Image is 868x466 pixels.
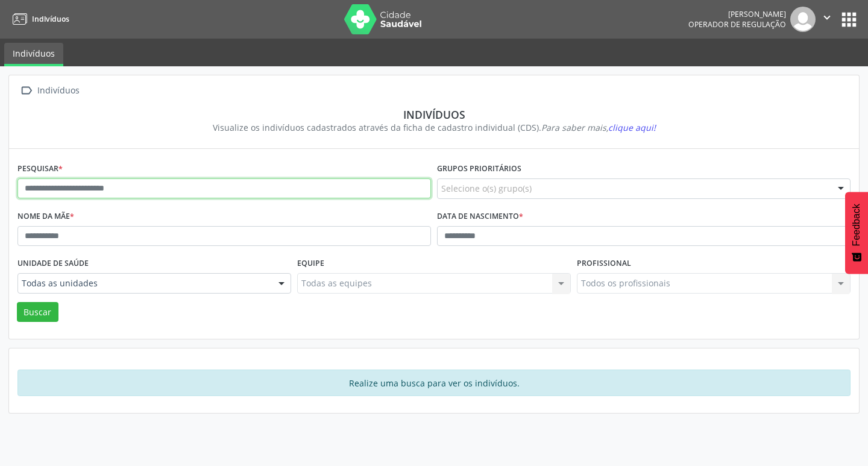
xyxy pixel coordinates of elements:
[577,254,631,273] label: Profissional
[437,160,521,178] label: Grupos prioritários
[8,9,69,29] a: Indivíduos
[541,122,656,133] i: Para saber mais,
[17,302,58,323] button: Buscar
[790,7,816,32] img: img
[838,9,860,30] button: apps
[35,82,81,99] div: Indivíduos
[688,9,786,19] div: [PERSON_NAME]
[17,207,74,226] label: Nome da mãe
[820,11,834,24] i: 
[32,14,69,24] span: Indivíduos
[608,122,656,133] span: clique aqui!
[4,43,63,66] a: Indivíduos
[17,370,851,396] div: Realize uma busca para ver os indivíduos.
[17,254,89,273] label: Unidade de saúde
[845,192,868,274] button: Feedback - Mostrar pesquisa
[17,82,81,99] a:  Indivíduos
[17,82,35,99] i: 
[851,204,862,246] span: Feedback
[437,207,523,226] label: Data de nascimento
[688,19,786,30] span: Operador de regulação
[297,254,324,273] label: Equipe
[441,182,532,195] span: Selecione o(s) grupo(s)
[26,108,842,121] div: Indivíduos
[816,7,838,32] button: 
[22,277,266,289] span: Todas as unidades
[26,121,842,134] div: Visualize os indivíduos cadastrados através da ficha de cadastro individual (CDS).
[17,160,63,178] label: Pesquisar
